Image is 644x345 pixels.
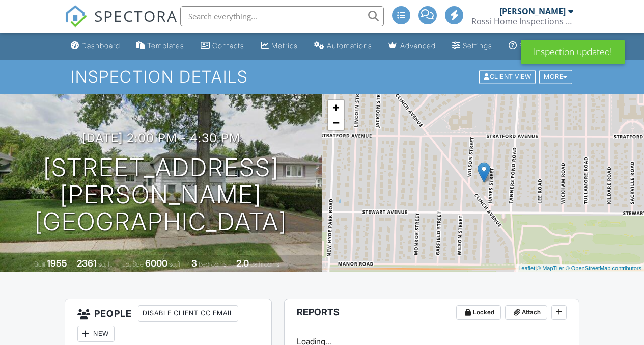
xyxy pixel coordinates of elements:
[81,41,120,50] div: Dashboard
[82,131,240,145] h3: [DATE] 2:00 pm - 4:30 pm
[34,260,45,268] span: Built
[65,5,87,28] img: The Best Home Inspection Software - Spectora
[448,37,496,56] a: Settings
[384,37,440,56] a: Advanced
[518,265,535,271] a: Leaflet
[169,260,182,268] span: sq.ft.
[77,326,115,342] div: New
[521,40,625,64] div: Inspection updated!
[212,41,244,50] div: Contacts
[236,258,249,269] div: 2.0
[516,264,644,273] div: |
[539,70,572,84] div: More
[132,37,188,56] a: Templates
[471,16,573,26] div: Rossi Home Inspections Inc.
[180,6,384,26] input: Search everything...
[77,258,97,269] div: 2361
[327,41,372,50] div: Automations
[537,265,564,271] a: © MapTiler
[65,14,178,35] a: SPECTORA
[463,41,492,50] div: Settings
[94,5,178,26] span: SPECTORA
[478,72,538,80] a: Client View
[199,260,227,268] span: bedrooms
[47,258,67,269] div: 1955
[191,258,197,269] div: 3
[71,68,573,86] h1: Inspection Details
[499,6,566,16] div: [PERSON_NAME]
[250,260,279,268] span: bathrooms
[271,41,298,50] div: Metrics
[519,41,574,50] div: Support Center
[138,305,238,322] div: Disable Client CC Email
[479,70,536,84] div: Client View
[328,115,344,130] a: Zoom out
[145,258,167,269] div: 6000
[147,41,184,50] div: Templates
[16,154,306,235] h1: [STREET_ADDRESS][PERSON_NAME] [GEOGRAPHIC_DATA]
[328,100,344,115] a: Zoom in
[566,265,641,271] a: © OpenStreetMap contributors
[197,37,248,56] a: Contacts
[505,37,578,56] a: Support Center
[310,37,376,56] a: Automations (Advanced)
[400,41,436,50] div: Advanced
[67,37,124,56] a: Dashboard
[98,260,113,268] span: sq. ft.
[122,260,144,268] span: Lot Size
[257,37,302,56] a: Metrics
